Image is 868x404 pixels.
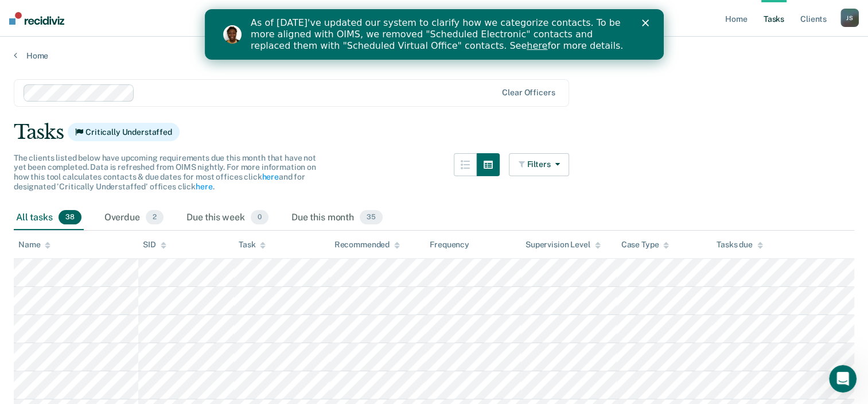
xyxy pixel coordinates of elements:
div: Frequency [430,240,469,250]
img: Recidiviz [9,12,64,25]
a: here [322,31,342,42]
div: Due this week0 [184,205,271,231]
div: Tasks [14,121,854,144]
span: 38 [59,210,81,225]
div: Recommended [334,240,400,250]
a: Home [14,50,854,61]
button: JS [840,9,859,27]
div: Clear officers [502,88,555,98]
div: Task [239,240,266,250]
a: here [196,182,212,191]
div: SID [143,240,166,250]
a: here [262,172,278,181]
span: 2 [146,210,164,225]
div: Name [18,240,50,250]
div: Tasks due [717,240,763,250]
div: Case Type [621,240,670,250]
span: 0 [251,210,268,225]
span: Critically Understaffed [68,123,180,141]
iframe: Intercom live chat banner [205,9,664,60]
div: J S [840,9,859,27]
span: The clients listed below have upcoming requirements due this month that have not yet been complet... [14,153,316,191]
div: Supervision Level [526,240,601,250]
div: Due this month35 [289,205,385,231]
div: All tasks38 [14,205,84,231]
button: Filters [509,153,570,176]
span: 35 [360,210,383,225]
div: Close [437,10,449,17]
div: Overdue2 [102,205,166,231]
iframe: Intercom live chat [829,365,857,393]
